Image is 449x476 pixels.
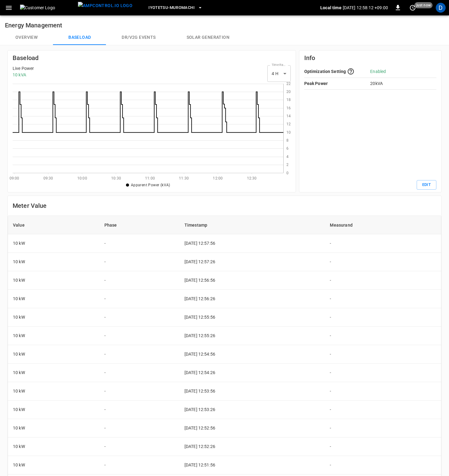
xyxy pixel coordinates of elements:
td: - [325,456,441,474]
td: [DATE] 12:56:56 [180,271,325,290]
p: 10 kVA [13,72,34,78]
p: Optimization Setting [304,68,346,75]
td: - [325,364,441,382]
td: 10 kW [8,382,99,401]
text: 16 [286,106,291,110]
div: 4 H [267,65,290,82]
text: 09:30 [43,176,53,180]
p: Live Power [13,65,34,72]
text: 14 [286,114,291,118]
text: 6 [286,147,289,151]
p: Peak Power [304,80,370,87]
button: Edit [417,180,436,190]
span: just now [415,2,433,8]
text: 4 [286,155,289,159]
td: - [99,327,180,345]
th: Value [8,216,99,234]
td: - [99,382,180,401]
button: Solar generation [171,30,245,45]
p: 20 kVA [370,80,436,87]
text: 10:00 [77,176,87,180]
td: - [325,290,441,308]
td: - [325,234,441,253]
td: 10 kW [8,419,99,438]
td: - [325,419,441,438]
td: [DATE] 12:53:26 [180,401,325,419]
button: Dr/V2G events [106,30,171,45]
h6: Meter Value [13,201,436,211]
text: 12 [286,122,291,126]
text: 11:30 [179,176,189,180]
text: 10 [286,130,291,135]
td: - [325,271,441,290]
th: Measurand [325,216,441,234]
td: - [99,290,180,308]
td: - [99,271,180,290]
td: 10 kW [8,456,99,474]
td: - [325,327,441,345]
button: Baseload [53,30,106,45]
td: 10 kW [8,253,99,271]
td: - [99,364,180,382]
text: 0 [286,171,289,175]
text: 10:30 [111,176,121,180]
td: 10 kW [8,290,99,308]
td: - [325,308,441,327]
td: 10 kW [8,327,99,345]
p: Local time [320,5,342,11]
label: Time Range [272,63,287,67]
button: set refresh interval [408,3,418,13]
img: ampcontrol.io logo [78,2,132,10]
td: - [325,382,441,401]
text: 20 [286,90,291,94]
th: Timestamp [180,216,325,234]
text: 09:00 [10,176,19,180]
td: 10 kW [8,308,99,327]
td: [DATE] 12:54:56 [180,345,325,364]
td: - [99,438,180,456]
text: 22 [286,82,291,86]
td: [DATE] 12:51:56 [180,456,325,474]
td: - [325,253,441,271]
span: Apparent Power (kVA) [131,183,170,187]
td: - [99,456,180,474]
td: [DATE] 12:52:56 [180,419,325,438]
td: - [325,345,441,364]
p: [DATE] 12:58:12 +09:00 [343,5,388,11]
text: 12:00 [213,176,223,180]
td: [DATE] 12:56:26 [180,290,325,308]
img: Customer Logo [20,5,75,11]
td: - [325,438,441,456]
h6: Baseload [13,53,291,63]
td: - [99,345,180,364]
text: 2 [286,163,289,167]
p: Enabled [370,68,436,75]
td: [DATE] 12:54:26 [180,364,325,382]
button: Iyotetsu-Muromachi [146,2,205,14]
td: [DATE] 12:55:56 [180,308,325,327]
td: 10 kW [8,271,99,290]
h6: Info [304,53,436,63]
td: - [325,401,441,419]
td: 10 kW [8,234,99,253]
td: - [99,308,180,327]
td: [DATE] 12:57:56 [180,234,325,253]
td: 10 kW [8,401,99,419]
td: 10 kW [8,345,99,364]
td: - [99,253,180,271]
text: 11:00 [145,176,155,180]
span: Iyotetsu-Muromachi [148,4,195,11]
td: 10 kW [8,364,99,382]
td: [DATE] 12:52:26 [180,438,325,456]
text: 8 [286,138,289,143]
td: [DATE] 12:57:26 [180,253,325,271]
td: - [99,234,180,253]
td: 10 kW [8,438,99,456]
td: - [99,419,180,438]
td: [DATE] 12:53:56 [180,382,325,401]
td: - [99,401,180,419]
text: 12:30 [247,176,257,180]
div: profile-icon [436,3,446,13]
td: [DATE] 12:55:26 [180,327,325,345]
text: 18 [286,98,291,102]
